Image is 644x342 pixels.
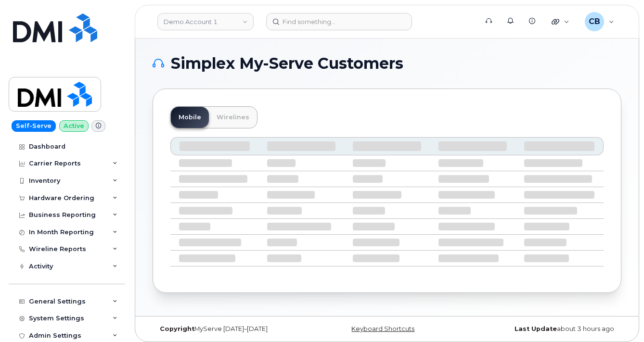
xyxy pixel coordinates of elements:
div: about 3 hours ago [465,325,621,333]
div: MyServe [DATE]–[DATE] [153,325,309,333]
a: Keyboard Shortcuts [351,325,414,332]
a: Wirelines [209,107,257,128]
a: Mobile [171,107,209,128]
span: Simplex My-Serve Customers [171,56,403,71]
strong: Copyright [160,325,194,332]
strong: Last Update [515,325,557,332]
